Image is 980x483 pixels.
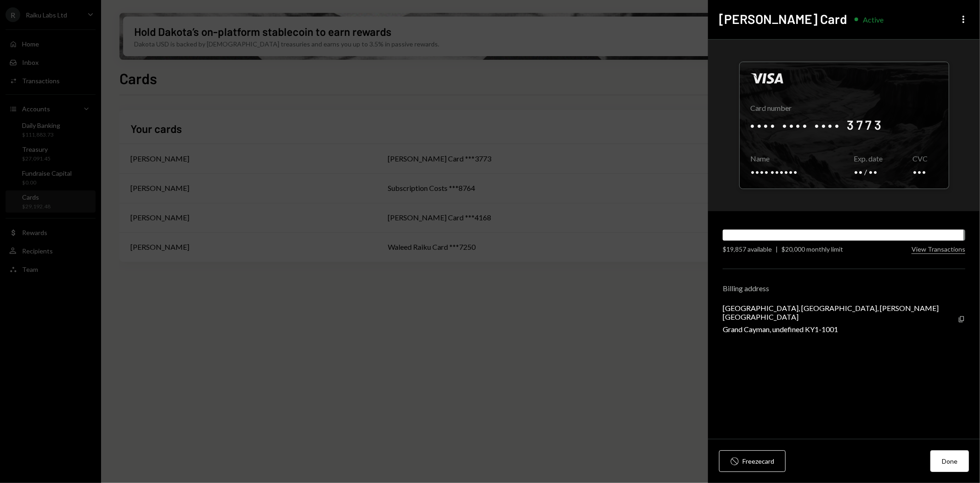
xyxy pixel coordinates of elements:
[723,284,965,293] div: Billing address
[739,62,949,189] div: Click to reveal
[912,245,965,254] button: View Transactions
[723,244,772,254] div: $19,857 available
[776,244,778,254] div: |
[723,304,958,321] div: [GEOGRAPHIC_DATA], [GEOGRAPHIC_DATA], [PERSON_NAME][GEOGRAPHIC_DATA]
[723,325,958,333] div: Grand Cayman, undefined KY1-1001
[742,456,774,466] div: Freeze card
[782,244,843,254] div: $20,000 monthly limit
[863,15,884,24] div: Active
[719,450,786,472] button: Freezecard
[719,10,847,28] h2: [PERSON_NAME] Card
[930,450,969,472] button: Done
